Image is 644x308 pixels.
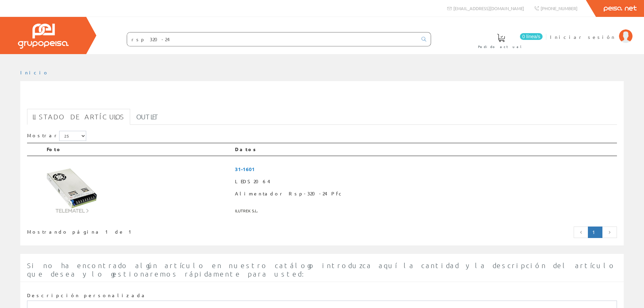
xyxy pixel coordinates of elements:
a: Outlet [131,109,164,125]
img: Grupo Peisa [18,24,69,49]
span: 31-1601 [235,163,614,175]
th: Datos [232,143,617,156]
span: Iniciar sesión [550,33,616,40]
span: [EMAIL_ADDRESS][DOMAIN_NAME] [453,5,524,11]
span: Si no ha encontrado algún artículo en nuestro catálogo introduzca aquí la cantidad y la descripci... [27,261,616,278]
span: ILUTREK S.L. [235,205,614,216]
img: Foto artículo Alimentador Rsp-320-24 Pfc (150x150) [47,163,97,214]
span: 0 línea/s [520,33,543,40]
a: Listado de artículos [27,109,130,125]
a: Página siguiente [602,227,617,238]
a: Inicio [20,69,49,75]
select: Mostrar [59,131,86,141]
label: Descripción personalizada [27,292,147,299]
span: Pedido actual [478,43,524,50]
input: Buscar ... [127,32,418,46]
span: Alimentador Rsp-320-24 Pfc [235,188,614,200]
a: Página actual [588,227,602,238]
div: Mostrando página 1 de 1 [27,226,267,235]
label: Mostrar [27,131,86,141]
a: Iniciar sesión [550,28,633,34]
a: Página anterior [574,227,589,238]
th: Foto [44,143,232,156]
h1: rsp 320-24 [27,92,617,105]
span: LEDS2064 [235,175,614,188]
span: [PHONE_NUMBER] [541,5,577,11]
